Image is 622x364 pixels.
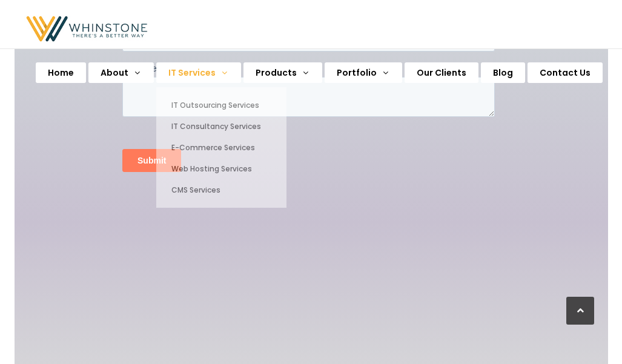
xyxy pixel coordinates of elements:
span: Our Clients [417,67,466,79]
iframe: Chat Widget [404,223,622,364]
a: About [88,48,154,97]
span: Portfolio [337,67,377,79]
span: Products [256,67,297,79]
span: Mobile Apps Development Services [171,206,270,225]
span: E-Commerce Services [171,142,255,153]
span: Blog [493,67,513,79]
span: IT Outsourcing Services [171,100,259,110]
a: E-Commerce Services [156,144,286,153]
span: CMS Services [171,185,220,195]
span: IT Services [168,67,216,79]
a: IT Outsourcing Services [156,101,286,110]
a: IT Services [156,48,241,97]
span: Web Hosting Services [171,164,252,174]
a: Products [243,48,322,97]
span: Home [48,67,74,79]
a: Web Hosting Services [156,165,286,174]
a: Portfolio [325,48,402,97]
a: Mobile Apps Development Services [156,207,286,225]
a: Home [36,48,86,97]
span: IT Consultancy Services [171,121,261,131]
a: Our Clients [405,48,478,97]
span: About [101,67,128,79]
a: CMS Services [156,186,286,195]
span: Phone number [189,101,245,110]
a: Blog [481,48,525,97]
a: Contact Us [528,48,603,97]
span: Contact Us [540,67,591,79]
a: IT Consultancy Services [156,122,286,131]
